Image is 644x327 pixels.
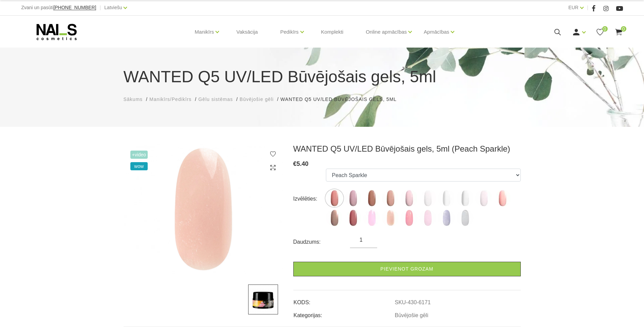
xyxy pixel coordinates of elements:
div: Izvēlēties: [293,193,326,204]
a: 0 [614,28,623,36]
a: 0 [596,28,604,36]
img: ... [345,190,362,207]
td: KODS: [293,294,394,307]
a: Apmācības [424,18,449,46]
td: Kategorijas: [293,307,394,320]
span: Gēlu sistēmas [198,97,233,102]
a: Pedikīrs [280,18,298,46]
img: WANTED Q5 UV/LED Būvējošais gels, 5ml [124,144,283,274]
a: Manikīrs/Pedikīrs [149,96,191,103]
a: Online apmācības [366,18,407,46]
img: ... [438,190,455,207]
a: Latviešu [104,3,122,12]
span: Būvējošie gēli [240,97,274,102]
img: ... [419,209,436,226]
span: 5.40 [297,160,309,167]
a: Vaksācija [231,16,263,48]
span: [PHONE_NUMBER] [53,5,96,10]
img: ... [475,190,492,207]
span: 0 [602,26,608,32]
img: ... [248,285,278,314]
span: € [293,160,297,167]
img: ... [363,190,380,207]
a: Gēlu sistēmas [198,96,233,103]
img: ... [382,209,399,226]
h3: WANTED Q5 UV/LED Būvējošais gels, 5ml (Peach Sparkle) [293,144,521,154]
img: ... [438,209,455,226]
li: WANTED Q5 UV/LED Būvējošais gels, 5ml [280,96,403,103]
a: Sākums [124,96,143,103]
img: ... [457,209,474,226]
div: Zvani un pasūti [21,3,96,12]
div: Daudzums: [293,237,350,247]
span: | [99,3,101,12]
a: EUR [568,3,578,12]
a: Būvējošie gēli [395,312,428,319]
a: [PHONE_NUMBER] [53,5,96,10]
img: ... [457,190,474,207]
span: Sākums [124,97,143,102]
h1: WANTED Q5 UV/LED Būvējošais gels, 5ml [124,65,521,89]
img: ... [326,190,343,207]
span: 0 [621,26,626,32]
a: SKU-430-6171 [395,299,431,306]
span: | [587,3,588,12]
img: ... [345,209,362,226]
img: ... [326,209,343,226]
img: ... [382,190,399,207]
img: ... [363,209,380,226]
span: wow [130,162,148,170]
a: Būvējošie gēli [240,96,274,103]
img: ... [401,209,418,226]
span: +Video [130,151,148,159]
a: Manikīrs [195,18,214,46]
img: ... [401,190,418,207]
img: ... [419,190,436,207]
img: ... [494,190,511,207]
a: Pievienot grozam [293,262,521,276]
span: Manikīrs/Pedikīrs [149,97,191,102]
a: Komplekti [316,16,349,48]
